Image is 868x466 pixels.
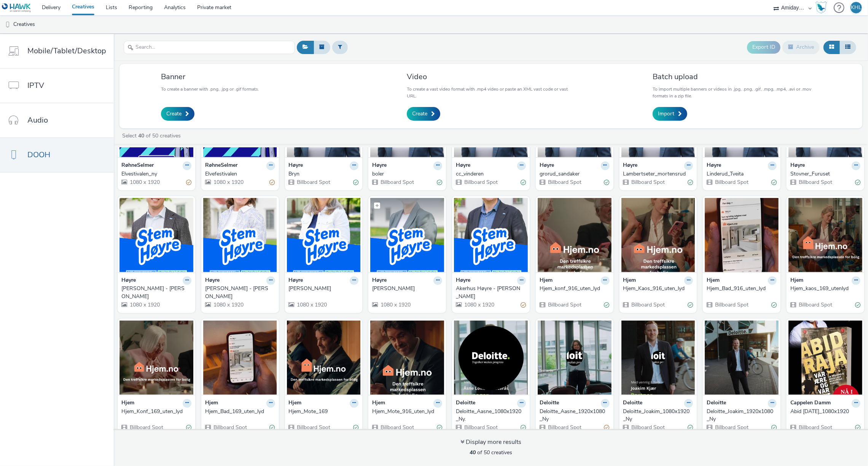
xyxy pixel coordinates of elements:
div: Deloitte_Joakim_1920x1080_Ny [707,408,774,423]
img: Hjem_Mote_169 visual [287,321,361,395]
div: Abid [DATE]_1080x1920 [790,408,857,415]
a: Akerhus Høyre - [PERSON_NAME] [456,285,526,300]
div: Valid [771,301,777,309]
strong: Hjem [372,399,385,408]
div: [PERSON_NAME] [372,285,439,292]
button: Export ID [747,41,780,53]
strong: Høyre [372,161,387,170]
a: Hjem_Kaos_916_uten_lyd [623,285,693,292]
a: cc_vinderen [456,170,526,178]
a: Hawk Academy [815,2,830,14]
a: boler [372,170,442,178]
div: Valid [521,424,526,432]
strong: Høyre [121,276,136,285]
div: Valid [270,424,275,432]
a: Linderud_Tveita [707,170,777,178]
div: Elvefestivalen [205,170,272,178]
div: Valid [604,301,610,309]
div: Hjem_konf_916_uten_lyd [540,285,607,292]
img: Hjem_Kaos_916_uten_lyd visual [621,198,695,272]
span: IPTV [27,80,44,91]
span: 1080 x 1920 [213,301,244,308]
div: Valid [855,179,860,187]
div: Stovner_Furuset [790,170,857,178]
strong: Høyre [372,276,387,285]
img: Hawk Academy [815,2,827,14]
img: Deloitte_Aasne_1080x1920_Ny. visual [454,321,528,395]
span: DOOH [27,149,50,160]
div: Hjem_Konf_169_uten_lyd [121,408,188,415]
img: Deloitte_Aasne_1920x1080_Ny visual [538,321,612,395]
div: Bryn [289,170,356,178]
div: [PERSON_NAME] - [PERSON_NAME] [205,285,272,300]
img: Hjem_kaos_169_utenlyd visual [788,198,862,272]
strong: 40 [138,132,144,139]
span: Mobile/Tablet/Desktop [27,45,106,56]
strong: Hjem [707,276,720,285]
img: Akerhus Høyre - Henrik Aasheim visual [454,198,528,272]
a: Hjem_konf_916_uten_lyd [540,285,610,292]
div: Hjem_kaos_169_utenlyd [790,285,857,292]
strong: Deloitte [623,399,643,408]
a: Deloitte_Aasne_1080x1920_Ny. [456,408,526,423]
strong: Hjem [289,399,302,408]
div: Deloitte_Aasne_1920x1080_Ny [540,408,607,423]
img: Hjem_Bad_916_uten_lyd visual [705,198,779,272]
span: Billboard Spot [714,424,749,431]
p: To create a vast video format with .mp4 video or paste an XML vast code or vast URL. [407,86,575,99]
div: Valid [855,301,860,309]
div: Valid [186,424,191,432]
span: Billboard Spot [631,424,665,431]
span: Billboard Spot [463,424,498,431]
strong: Høyre [289,161,303,170]
div: Display more results [460,438,521,447]
span: Billboard Spot [798,424,832,431]
span: Billboard Spot [631,301,665,308]
strong: Høyre [790,161,805,170]
strong: Deloitte [540,399,559,408]
span: Billboard Spot [547,179,581,186]
div: Partially valid [604,424,610,432]
span: Billboard Spot [631,179,665,186]
div: Valid [688,424,693,432]
div: Valid [437,179,442,187]
div: Valid [521,179,526,187]
span: Billboard Spot [463,179,498,186]
a: Hjem_Konf_169_uten_lyd [121,408,191,415]
img: Abid Raja_1080x1920 visual [788,321,862,395]
a: Deloitte_Joakim_1080x1920_Ny [623,408,693,423]
span: Billboard Spot [547,301,581,308]
span: 1080 x 1920 [463,301,494,308]
img: Deloitte_Joakim_1080x1920_Ny visual [621,321,695,395]
a: Bryn [289,170,359,178]
strong: Cappelen Damm [790,399,831,408]
img: dooh [4,21,11,29]
button: Grid [823,41,840,54]
strong: Høyre [289,276,303,285]
div: Hjem_Bad_169_uten_lyd [205,408,272,415]
strong: Høyre [456,276,470,285]
div: Linderud_Tveita [707,170,774,178]
div: Hjem_Mote_169 [289,408,356,415]
a: Hjem_Mote_169 [289,408,359,415]
span: Billboard Spot [798,179,832,186]
span: Billboard Spot [547,424,581,431]
div: Deloitte_Joakim_1080x1920_Ny [623,408,690,423]
div: Hjem_Mote_916_uten_lyd [372,408,439,415]
strong: Hjem [623,276,636,285]
strong: Høyre [707,161,721,170]
strong: Hjem [205,399,218,408]
span: 1080 x 1920 [129,301,160,308]
a: grorud_sandaker [540,170,610,178]
a: [PERSON_NAME] - [PERSON_NAME] [205,285,275,300]
div: Valid [604,179,610,187]
a: Select of 50 creatives [121,132,184,139]
span: Billboard Spot [380,424,414,431]
h3: Batch upload [653,72,821,82]
a: Abid [DATE]_1080x1920 [790,408,860,415]
a: Hjem_Bad_916_uten_lyd [707,285,777,292]
div: Deloitte_Aasne_1080x1920_Ny. [456,408,523,423]
div: [PERSON_NAME] [289,285,356,292]
div: Valid [353,424,358,432]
